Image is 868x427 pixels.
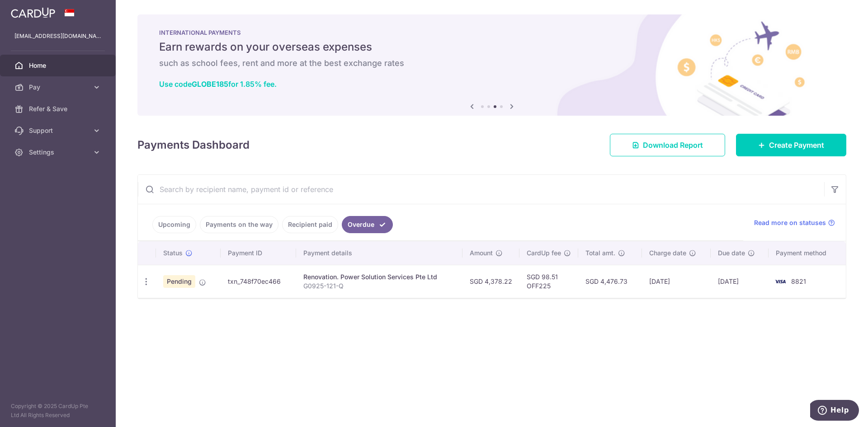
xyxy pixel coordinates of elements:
[221,241,296,265] th: Payment ID
[642,265,711,298] td: [DATE]
[159,40,825,54] h5: Earn rewards on your overseas expenses
[163,275,195,288] span: Pending
[192,80,228,89] b: GLOBE185
[138,175,824,204] input: Search by recipient name, payment id or reference
[736,134,846,156] a: Create Payment
[585,249,615,258] span: Total amt.
[137,137,250,153] h4: Payments Dashboard
[163,249,183,258] span: Status
[754,218,826,227] span: Read more on statuses
[11,7,55,18] img: CardUp
[462,265,519,298] td: SGD 4,378.22
[527,249,561,258] span: CardUp fee
[29,61,89,70] span: Home
[159,80,277,89] a: Use codeGLOBE185for 1.85% fee.
[221,265,296,298] td: txn_748f70ec466
[29,83,89,92] span: Pay
[610,134,725,156] a: Download Report
[769,140,824,150] span: Create Payment
[29,126,89,135] span: Support
[342,216,393,233] a: Overdue
[769,241,846,265] th: Payment method
[810,400,859,422] iframe: Opens a widget where you can find more information
[754,218,835,227] a: Read more on statuses
[470,249,493,258] span: Amount
[14,32,101,41] p: [EMAIL_ADDRESS][DOMAIN_NAME]
[771,276,789,287] img: Bank Card
[159,29,825,36] p: INTERNATIONAL PAYMENTS
[578,265,642,298] td: SGD 4,476.73
[718,249,745,258] span: Due date
[519,265,578,298] td: SGD 98.51 OFF225
[711,265,769,298] td: [DATE]
[29,148,89,157] span: Settings
[643,140,703,150] span: Download Report
[303,282,455,291] p: G0925-121-Q
[29,104,89,113] span: Refer & Save
[303,272,455,282] div: Renovation. Power Solution Services Pte Ltd
[159,58,825,69] h6: such as school fees, rent and more at the best exchange rates
[137,14,846,116] img: International Payment Banner
[200,216,278,233] a: Payments on the way
[649,249,686,258] span: Charge date
[791,277,806,285] span: 8821
[152,216,196,233] a: Upcoming
[282,216,338,233] a: Recipient paid
[296,241,462,265] th: Payment details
